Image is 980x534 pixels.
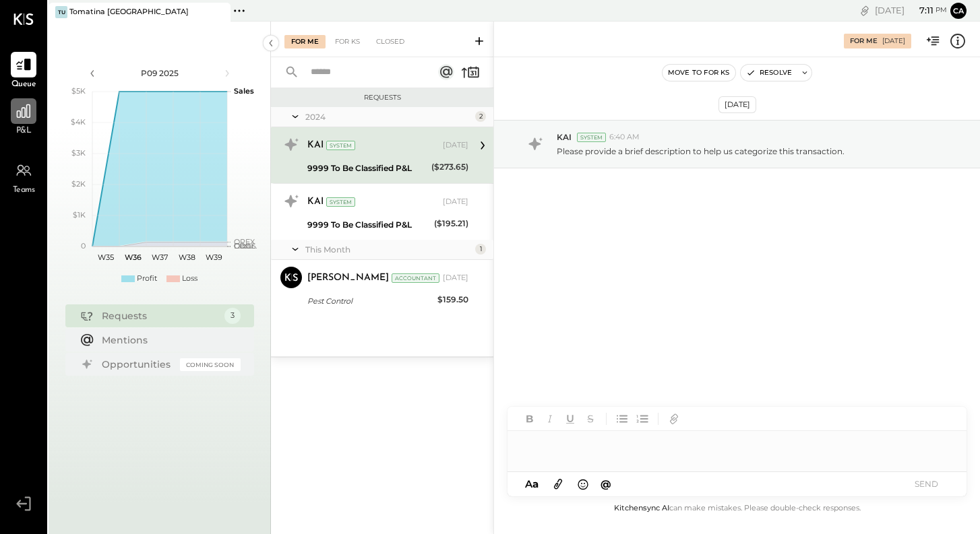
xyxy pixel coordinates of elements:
[369,35,411,48] div: Closed
[71,179,86,189] text: $2K
[431,160,468,174] div: ($273.65)
[224,308,241,324] div: 3
[475,244,486,255] div: 1
[557,145,845,157] p: Please provide a brief description to help us categorize this transaction.
[307,294,433,308] div: Pest Control
[663,65,735,81] button: Move to for ks
[328,35,367,48] div: For KS
[557,131,572,143] span: KAI
[102,358,173,371] div: Opportunities
[284,35,326,48] div: For Me
[234,86,254,96] text: Sales
[307,162,427,175] div: 9999 To Be Classified P&L
[899,475,953,493] button: SEND
[69,7,189,18] div: Tomatina [GEOGRAPHIC_DATA]
[124,253,141,262] text: W36
[326,197,355,207] div: System
[521,477,543,492] button: Aa
[718,96,756,113] div: [DATE]
[205,253,222,262] text: W39
[305,244,472,255] div: This Month
[596,475,615,492] button: @
[73,210,86,220] text: $1K
[1,158,47,197] a: Teams
[71,86,86,96] text: $5K
[307,271,389,285] div: [PERSON_NAME]
[307,218,430,232] div: 9999 To Be Classified P&L
[234,237,255,246] text: OPEX
[443,140,468,151] div: [DATE]
[443,197,468,207] div: [DATE]
[475,111,486,122] div: 2
[741,65,797,81] button: Resolve
[137,273,157,284] div: Profit
[16,125,32,137] span: P&L
[1,52,47,91] a: Queue
[278,93,487,102] div: Requests
[434,217,468,230] div: ($195.21)
[532,477,539,490] span: a
[561,410,579,428] button: Underline
[936,5,947,15] span: pm
[950,3,967,19] button: Ca
[11,79,36,91] span: Queue
[178,253,195,262] text: W38
[307,195,324,209] div: KAI
[71,148,86,158] text: $3K
[850,36,878,46] div: For Me
[102,67,217,79] div: P09 2025
[613,410,631,428] button: Unordered List
[665,410,683,428] button: Add URL
[13,185,35,197] span: Teams
[907,4,933,17] span: 7 : 11
[55,6,67,18] div: TU
[81,241,86,251] text: 0
[152,253,168,262] text: W37
[601,477,611,490] span: @
[392,273,439,283] div: Accountant
[305,111,472,123] div: 2024
[443,273,468,283] div: [DATE]
[437,293,468,306] div: $159.50
[582,410,599,428] button: Strikethrough
[98,253,114,262] text: W35
[858,3,871,18] div: copy link
[577,133,606,142] div: System
[180,358,241,371] div: Coming Soon
[882,36,905,46] div: [DATE]
[182,273,197,284] div: Loss
[71,117,86,127] text: $4K
[1,98,47,137] a: P&L
[102,333,234,347] div: Mentions
[634,410,651,428] button: Ordered List
[307,139,324,152] div: KAI
[609,132,640,143] span: 6:40 AM
[102,309,218,323] div: Requests
[875,4,947,17] div: [DATE]
[541,410,559,428] button: Italic
[521,410,539,428] button: Bold
[326,141,355,150] div: System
